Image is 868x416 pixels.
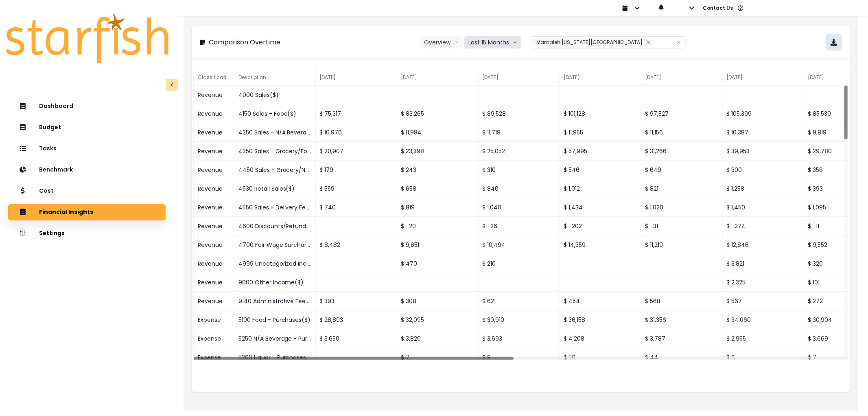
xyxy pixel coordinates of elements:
div: $ 11,955 [560,123,641,142]
p: Comparison Overtime [209,37,280,47]
div: Revenue [194,179,234,198]
div: $ 179 [316,161,397,179]
button: Clear [676,38,681,46]
div: $ 50 [560,348,641,367]
div: 4450 Sales - Grocery/N/A Beverage($) [234,161,316,179]
div: 5250 N/A Beverage - Purchases($) [234,329,316,348]
div: [DATE] [723,69,804,86]
div: $ 7 [397,348,479,367]
div: $ 11,984 [397,123,479,142]
button: Dashboard [8,98,166,114]
div: 4350 Sales - Grocery/Food($) [234,142,316,161]
div: $ 105,399 [723,104,804,123]
div: $ 25,052 [479,142,560,161]
div: $ 10,387 [723,123,804,142]
svg: close [676,40,681,45]
div: $ 44 [641,348,723,367]
div: $ 11,156 [641,123,723,142]
div: $ 568 [641,292,723,310]
div: $ 2,325 [723,273,804,292]
div: $ 32,095 [397,310,479,329]
div: Revenue [194,198,234,217]
div: $ 9,851 [397,236,479,254]
svg: arrow down line [455,38,459,46]
div: $ 4,208 [560,329,641,348]
div: 4250 Sales - N/A Beverage($) [234,123,316,142]
div: [DATE] [560,69,641,86]
p: Benchmark [39,166,73,173]
div: $ 14,359 [560,236,641,254]
div: $ 310 [479,161,560,179]
div: $ 649 [641,161,723,179]
div: $ -31 [641,217,723,236]
div: 4530 Retail Sales($) [234,179,316,198]
div: $ 546 [560,161,641,179]
div: $ 819 [397,198,479,217]
div: Revenue [194,292,234,310]
div: 4150 Sales - Food($) [234,104,316,123]
div: $ 11,719 [479,123,560,142]
div: $ 1,450 [723,198,804,217]
div: Expense [194,329,234,348]
p: Tasks [39,145,57,152]
div: $ 30,910 [479,310,560,329]
div: 9000 Other Income($) [234,273,316,292]
div: Revenue [194,161,234,179]
button: Overviewarrow down line [420,36,463,48]
div: [DATE] [397,69,479,86]
div: $ 621 [479,292,560,310]
div: Revenue [194,142,234,161]
div: 4999 Uncategorized Income($) [234,254,316,273]
div: $ 740 [316,198,397,217]
div: $ 3,820 [397,329,479,348]
div: $ 243 [397,161,479,179]
div: $ 31,266 [641,142,723,161]
div: $ 3,821 [723,254,804,273]
div: Revenue [194,254,234,273]
div: [DATE] [316,69,397,86]
div: Revenue [194,123,234,142]
div: $ 101,128 [560,104,641,123]
div: $ 1,434 [560,198,641,217]
svg: arrow down line [513,38,517,46]
button: Financial Insights [8,204,166,220]
div: Revenue [194,217,234,236]
div: $ 567 [723,292,804,310]
div: 4600 Discounts/Refunds($) [234,217,316,236]
div: $ 23,398 [397,142,479,161]
div: Expense [194,348,234,367]
div: [DATE] [479,69,560,86]
button: Tasks [8,141,166,157]
div: $ 308 [397,292,479,310]
div: $ 12,846 [723,236,804,254]
button: Budget [8,119,166,136]
div: $ 300 [723,161,804,179]
div: $ 210 [479,254,560,273]
div: Revenue [194,236,234,254]
button: Settings [8,225,166,242]
div: $ -274 [723,217,804,236]
div: $ -26 [479,217,560,236]
p: Budget [39,124,61,131]
div: $ 97,527 [641,104,723,123]
div: $ 2,955 [723,329,804,348]
div: $ 36,158 [560,310,641,329]
div: $ 454 [560,292,641,310]
div: $ 8,482 [316,236,397,254]
div: Revenue [194,273,234,292]
div: Expense [194,310,234,329]
div: $ 31,356 [641,310,723,329]
div: $ 34,060 [723,310,804,329]
div: $ -202 [560,217,641,236]
div: $ 840 [479,179,560,198]
div: $ 28,893 [316,310,397,329]
div: 5100 Food - Purchases($) [234,310,316,329]
div: $ 3,787 [641,329,723,348]
div: 4550 Sales - Delivery Fees($) [234,198,316,217]
div: $ 1,258 [723,179,804,198]
p: Dashboard [39,103,73,110]
div: $ 393 [316,292,397,310]
div: $ 75,317 [316,104,397,123]
div: $ 470 [397,254,479,273]
div: Revenue [194,104,234,123]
